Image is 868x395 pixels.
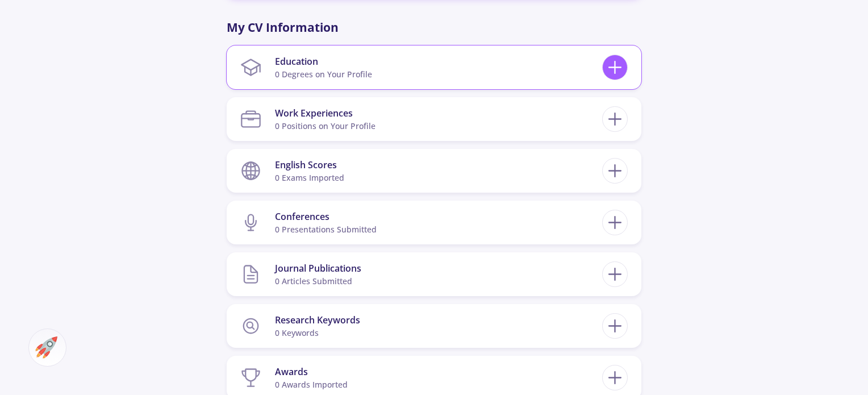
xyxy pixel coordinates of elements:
div: Education [275,55,372,68]
div: 0 Positions on Your Profile [275,120,375,132]
div: English Scores [275,158,344,172]
div: Work Experiences [275,106,375,120]
div: Journal Publications [275,261,361,275]
div: Research Keywords [275,313,360,327]
div: 0 awards imported [275,379,348,390]
div: 0 Degrees on Your Profile [275,68,372,80]
div: 0 exams imported [275,172,344,184]
div: 0 articles submitted [275,275,361,287]
p: My CV Information [227,19,641,37]
div: Conferences [275,210,377,223]
div: 0 presentations submitted [275,223,377,235]
div: Awards [275,365,348,379]
div: 0 keywords [275,327,360,339]
img: ac-market [35,336,57,359]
